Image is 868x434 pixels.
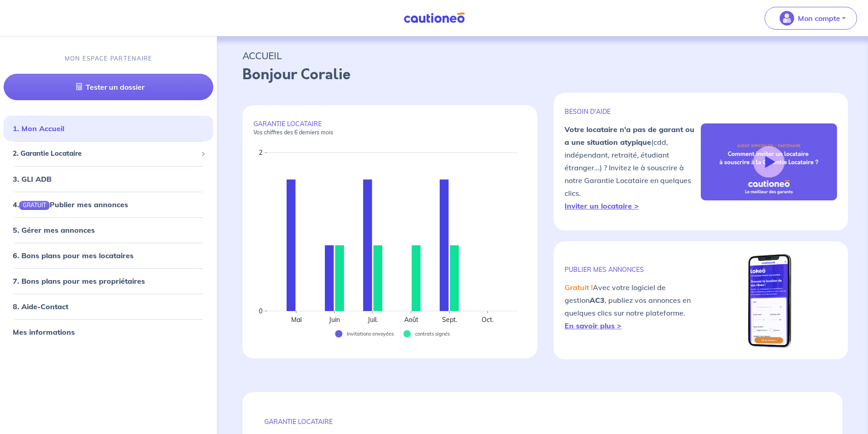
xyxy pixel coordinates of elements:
a: En savoir plus > [565,321,621,330]
text: Juin [329,316,340,324]
img: video-gli-new-none.jpg [701,123,837,200]
a: Mes informations [13,327,75,337]
strong: AC3 [590,296,605,305]
a: Inviter un locataire > [565,201,639,210]
p: publier mes annonces [565,266,701,274]
text: Mai [291,316,302,324]
p: BESOIN D'AIDE [565,107,701,116]
img: mobile-lokeo.png [745,252,793,348]
a: 6. Bons plans pour mes locataires [13,251,134,260]
text: Août [404,316,418,324]
em: Gratuit ! [565,283,593,292]
a: Tester un dossier [4,74,213,100]
p: GARANTIE LOCATAIRE [264,418,821,426]
div: Mes informations [4,323,213,341]
div: 7. Bons plans pour mes propriétaires [4,272,213,290]
div: 6. Bons plans pour mes locataires [4,246,213,265]
a: 4.GRATUITPublier mes annonces [13,200,128,209]
text: Oct. [482,316,493,324]
div: 3. GLI ADB [4,170,213,188]
text: 2 [259,148,262,157]
a: 5. Gérer mes annonces [13,225,95,235]
p: Mon compte [798,13,840,24]
text: Juil. [367,316,378,324]
p: (cdd, indépendant, retraité, étudiant étranger...) ? Invitez le à souscrire à notre Garantie Loca... [565,123,701,212]
strong: Votre locataire n'a pas de garant ou a une situation atypique [565,125,694,147]
div: 5. Gérer mes annonces [4,221,213,239]
span: 2. Garantie Locataire [13,148,197,159]
p: GARANTIE LOCATAIRE [253,120,526,136]
a: 7. Bons plans pour mes propriétaires [13,276,145,286]
button: illu_account_valid_menu.svgMon compte [765,7,857,30]
text: 0 [259,307,262,315]
p: Avec votre logiciel de gestion , publiez vos annonces en quelques clics sur notre plateforme. [565,281,701,332]
img: Cautioneo [400,12,468,24]
em: Vos chiffres des 6 derniers mois [253,129,333,136]
div: 2. Garantie Locataire [4,145,213,163]
p: MON ESPACE PARTENAIRE [65,54,153,63]
text: Sept. [442,316,457,324]
a: 1. Mon Accueil [13,124,64,133]
p: ACCUEIL [242,47,842,64]
a: 3. GLI ADB [13,174,51,184]
div: 4.GRATUITPublier mes annonces [4,195,213,214]
div: 1. Mon Accueil [4,119,213,138]
p: Bonjour Coralie [242,64,842,86]
a: 8. Aide-Contact [13,302,68,311]
img: illu_account_valid_menu.svg [780,11,794,26]
div: 8. Aide-Contact [4,297,213,316]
